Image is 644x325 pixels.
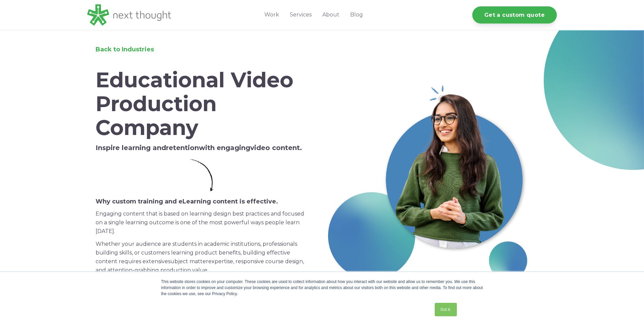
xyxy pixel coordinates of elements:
[328,80,528,280] img: Education-Header
[96,68,308,140] h1: Educational Video Production Company
[190,159,213,191] img: Simple Arrow
[87,4,171,26] img: LG - NextThought Logo
[96,144,302,152] strong: Inspire learning and with engaging .
[250,144,300,152] span: video content
[472,6,557,24] a: Get a custom quote
[96,46,154,53] a: Back to Industries
[96,198,308,205] h6: Why custom training and eLearning content is effective.
[96,211,304,234] span: Engaging content that is based on learning design best practices and focused on a single learning...
[168,258,208,265] span: subject matter
[166,144,199,152] span: retention
[161,279,483,297] div: This website stores cookies on your computer. These cookies are used to collect information about...
[96,241,297,265] span: Whether your audience are students in academic institutions, professionals building skills, or cu...
[435,303,457,316] a: Got it.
